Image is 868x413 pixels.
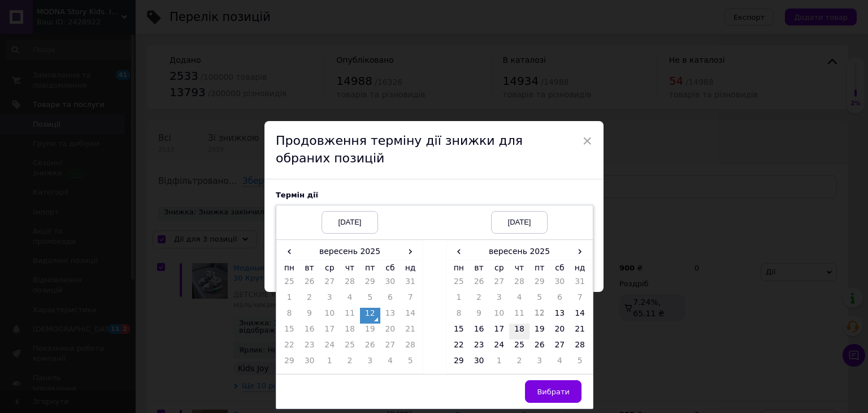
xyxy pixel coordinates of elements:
td: 4 [380,355,401,371]
td: 5 [400,355,420,371]
div: [DATE] [491,211,548,234]
td: 10 [319,308,340,324]
td: 1 [279,292,300,308]
td: 8 [279,308,300,324]
span: ‹ [279,243,300,260]
td: 27 [550,339,570,355]
th: пн [279,260,300,277]
td: 29 [279,355,300,371]
td: 24 [319,339,340,355]
td: 17 [489,324,509,339]
td: 11 [340,308,360,324]
td: 22 [279,339,300,355]
td: 7 [400,292,420,308]
td: 26 [360,339,380,355]
td: 12 [360,308,380,324]
td: 25 [340,339,360,355]
td: 5 [530,292,550,308]
td: 19 [530,324,550,339]
th: вересень 2025 [469,243,570,260]
th: нд [400,260,420,277]
td: 28 [400,339,420,355]
td: 8 [449,308,469,324]
td: 15 [449,324,469,339]
td: 6 [550,292,570,308]
td: 31 [400,276,420,292]
div: [DATE] [322,211,378,234]
td: 15 [279,324,300,339]
th: вт [300,260,320,277]
td: 2 [509,355,530,371]
th: чт [340,260,360,277]
td: 22 [449,339,469,355]
td: 4 [509,292,530,308]
td: 25 [509,339,530,355]
td: 4 [340,292,360,308]
td: 25 [279,276,300,292]
td: 14 [570,308,590,324]
th: вт [469,260,489,277]
td: 2 [469,292,489,308]
th: сб [380,260,401,277]
td: 30 [380,276,401,292]
td: 26 [469,276,489,292]
td: 13 [550,308,570,324]
td: 2 [300,292,320,308]
td: 18 [340,324,360,339]
span: Продовження терміну дії знижки для обраних позицій [276,134,523,165]
th: пт [530,260,550,277]
label: Термін дії [276,191,434,199]
td: 30 [469,355,489,371]
td: 3 [489,292,509,308]
td: 1 [489,355,509,371]
td: 26 [300,276,320,292]
td: 1 [319,355,340,371]
span: Вибрати [537,388,570,396]
td: 9 [469,308,489,324]
td: 28 [509,276,530,292]
td: 29 [449,355,469,371]
td: 30 [550,276,570,292]
td: 6 [380,292,401,308]
span: ‹ [449,243,469,260]
th: ср [319,260,340,277]
span: × [582,131,592,150]
td: 20 [550,324,570,339]
th: нд [570,260,590,277]
span: › [400,243,420,260]
td: 25 [449,276,469,292]
td: 16 [300,324,320,339]
th: сб [550,260,570,277]
td: 13 [380,308,401,324]
th: ср [489,260,509,277]
th: пт [360,260,380,277]
td: 28 [570,339,590,355]
td: 20 [380,324,401,339]
td: 3 [530,355,550,371]
td: 7 [570,292,590,308]
td: 29 [530,276,550,292]
td: 27 [319,276,340,292]
td: 21 [400,324,420,339]
td: 30 [300,355,320,371]
td: 27 [489,276,509,292]
th: чт [509,260,530,277]
td: 23 [300,339,320,355]
button: Вибрати [525,380,581,403]
td: 3 [360,355,380,371]
td: 24 [489,339,509,355]
td: 5 [360,292,380,308]
td: 17 [319,324,340,339]
td: 28 [340,276,360,292]
td: 2 [340,355,360,371]
td: 9 [300,308,320,324]
th: вересень 2025 [300,243,401,260]
td: 16 [469,324,489,339]
th: пн [449,260,469,277]
td: 3 [319,292,340,308]
td: 23 [469,339,489,355]
td: 4 [550,355,570,371]
td: 12 [530,308,550,324]
span: › [570,243,590,260]
td: 5 [570,355,590,371]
